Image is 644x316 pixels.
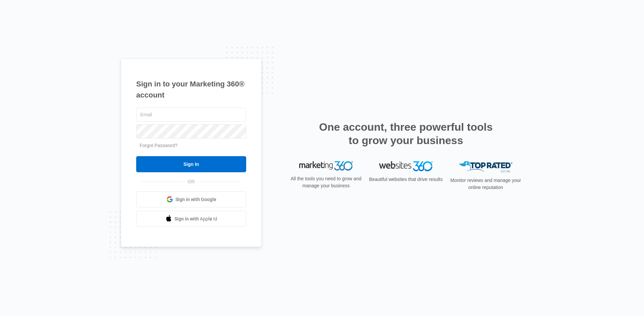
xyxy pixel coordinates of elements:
[368,176,443,183] p: Beautiful websites that drive results
[379,161,433,171] img: Websites 360
[317,120,495,147] h2: One account, three powerful tools to grow your business
[136,78,246,101] h1: Sign in to your Marketing 360® account
[136,191,246,207] a: Sign in with Google
[448,177,523,191] p: Monitor reviews and manage your online reputation
[459,161,513,172] img: Top Rated Local
[136,211,246,227] a: Sign in with Apple Id
[136,156,246,172] input: Sign In
[288,175,364,189] p: All the tools you need to grow and manage your business
[299,161,353,171] img: Marketing 360
[140,143,178,148] a: Forgot Password?
[183,178,200,185] span: OR
[136,108,246,122] input: Email
[174,215,217,223] span: Sign in with Apple Id
[175,196,216,203] span: Sign in with Google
